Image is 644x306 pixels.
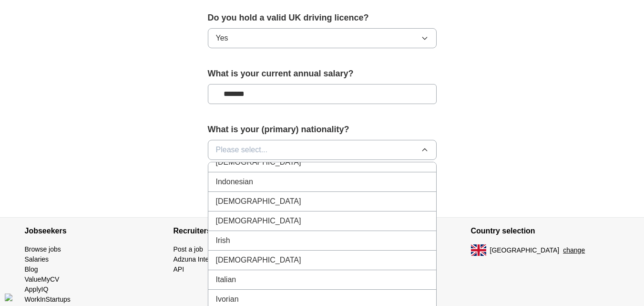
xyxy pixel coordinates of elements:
span: [DEMOGRAPHIC_DATA] [216,254,301,266]
button: Please select... [208,140,437,160]
img: Cookie%20settings [5,294,12,301]
span: Indonesian [216,176,253,188]
a: Post a job [174,245,203,253]
label: What is your current annual salary? [208,67,437,80]
span: Italian [216,274,236,285]
span: Irish [216,235,230,246]
span: Ivorian [216,294,239,305]
a: API [174,265,184,273]
a: ValueMyCV [25,275,60,283]
button: Yes [208,28,437,48]
button: change [563,245,585,255]
label: What is your (primary) nationality? [208,123,437,136]
span: Please select... [216,144,268,156]
img: UK flag [471,244,486,256]
a: ApplyIQ [25,285,49,293]
a: Adzuna Intelligence [174,255,232,263]
span: [DEMOGRAPHIC_DATA] [216,196,301,207]
a: Salaries [25,255,49,263]
span: Yes [216,32,228,44]
h4: Country selection [471,218,620,244]
span: [GEOGRAPHIC_DATA] [490,245,560,255]
a: Browse jobs [25,245,61,253]
span: [DEMOGRAPHIC_DATA] [216,157,301,168]
a: WorkInStartups [25,295,71,303]
span: [DEMOGRAPHIC_DATA] [216,215,301,227]
a: Blog [25,265,38,273]
label: Do you hold a valid UK driving licence? [208,11,437,24]
div: Cookie consent button [5,294,12,301]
